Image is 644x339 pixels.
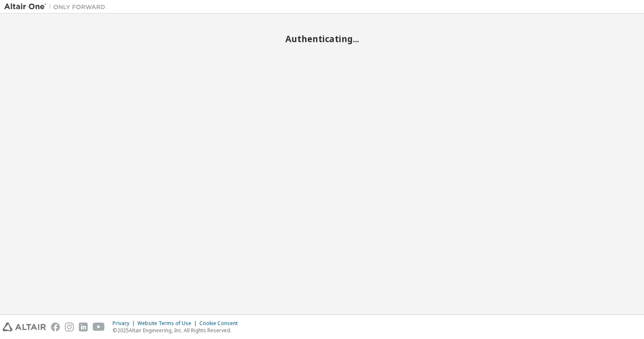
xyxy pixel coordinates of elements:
[113,327,243,334] p: © 2025 Altair Engineering, Inc. All Rights Reserved.
[93,323,105,331] img: youtube.svg
[113,320,137,327] div: Privacy
[65,323,74,331] img: instagram.svg
[137,320,199,327] div: Website Terms of Use
[4,3,110,11] img: Altair One
[4,33,640,44] h2: Authenticating...
[79,323,88,331] img: linkedin.svg
[51,323,60,331] img: facebook.svg
[199,320,243,327] div: Cookie Consent
[3,323,46,331] img: altair_logo.svg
